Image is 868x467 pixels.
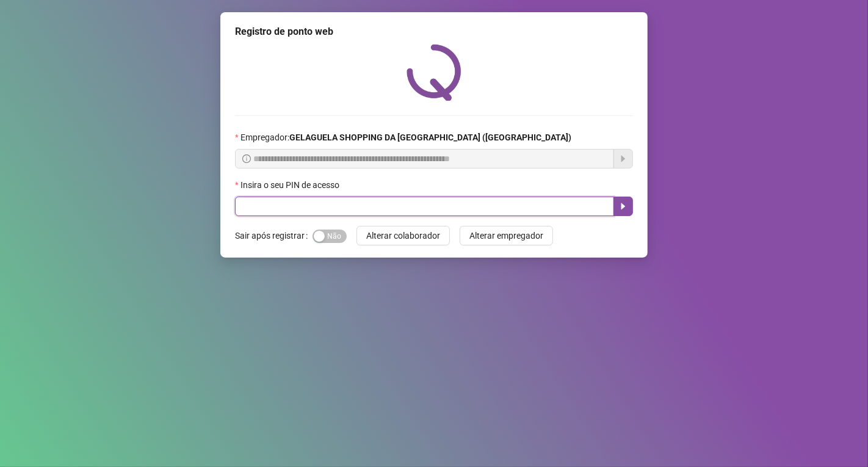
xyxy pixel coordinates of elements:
[356,226,450,245] button: Alterar colaborador
[407,44,461,101] img: QRPoint
[460,226,553,245] button: Alterar empregador
[235,24,633,39] div: Registro de ponto web
[241,131,571,144] span: Empregador :
[235,226,313,245] label: Sair após registrar
[618,201,628,211] span: caret-right
[366,229,440,242] span: Alterar colaborador
[469,229,543,242] span: Alterar empregador
[242,154,251,163] span: info-circle
[235,178,347,192] label: Insira o seu PIN de acesso
[289,132,571,142] strong: GELAGUELA SHOPPING DA [GEOGRAPHIC_DATA] ([GEOGRAPHIC_DATA])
